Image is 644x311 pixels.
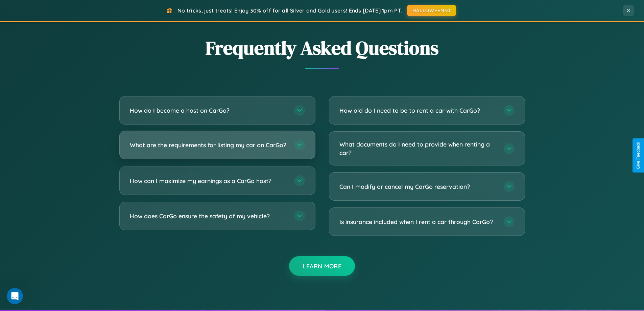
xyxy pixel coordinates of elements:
div: Give Feedback [636,142,641,169]
h3: How can I maximize my earnings as a CarGo host? [130,177,287,185]
iframe: Intercom live chat [7,288,23,304]
button: Learn More [289,256,355,276]
span: No tricks, just treats! Enjoy 30% off for all Silver and Gold users! Ends [DATE] 1pm PT. [177,7,402,14]
h3: How do I become a host on CarGo? [130,106,287,115]
h3: Can I modify or cancel my CarGo reservation? [339,182,497,191]
h3: What documents do I need to provide when renting a car? [339,140,497,157]
h2: Frequently Asked Questions [119,35,525,61]
h3: How old do I need to be to rent a car with CarGo? [339,106,497,115]
h3: What are the requirements for listing my car on CarGo? [130,141,287,149]
h3: How does CarGo ensure the safety of my vehicle? [130,212,287,220]
button: HALLOWEEN30 [407,5,456,16]
h3: Is insurance included when I rent a car through CarGo? [339,218,497,226]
